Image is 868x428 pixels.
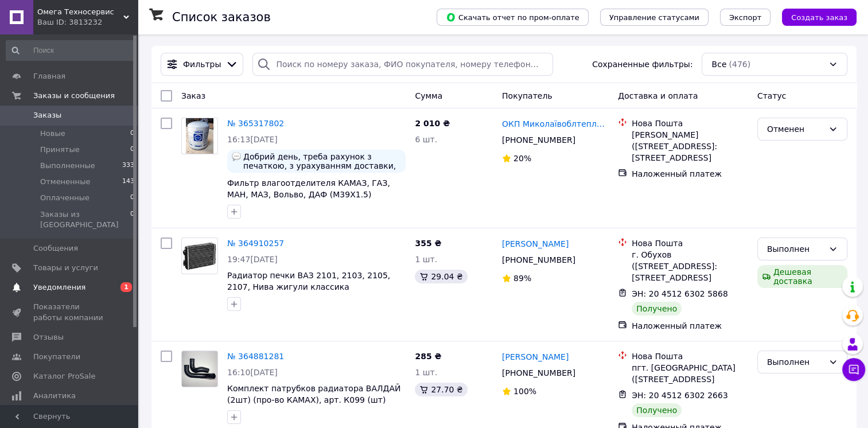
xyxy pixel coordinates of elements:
[502,238,569,250] a: [PERSON_NAME]
[437,9,589,26] button: Скачать отчет по пром-оплате
[782,9,857,26] button: Создать заказ
[632,238,748,249] div: Нова Пошта
[33,91,115,101] span: Заказы и сообщения
[600,9,709,26] button: Управление статусами
[120,282,132,292] span: 1
[33,352,80,362] span: Покупатели
[227,135,278,144] span: 16:13[DATE]
[227,368,278,377] span: 16:10[DATE]
[767,356,824,368] div: Выполнен
[609,13,699,22] span: Управление статусами
[6,40,135,61] input: Поиск
[40,129,65,139] span: Новые
[33,263,98,273] span: Товары и услуги
[592,59,692,70] span: Сохраненные фильтры:
[632,391,728,400] span: ЭН: 20 4512 6302 2663
[415,91,442,100] span: Сумма
[632,351,748,362] div: Нова Пошта
[632,118,748,129] div: Нова Пошта
[632,403,682,417] div: Получено
[791,13,847,22] span: Создать заказ
[500,132,578,148] div: [PHONE_NUMBER]
[415,352,441,361] span: 285 ₴
[767,123,824,135] div: Отменен
[513,387,536,396] span: 100%
[757,265,847,288] div: Дешевая доставка
[618,91,698,100] span: Доставка и оплата
[40,161,95,171] span: Выполненные
[40,209,130,230] span: Заказы из [GEOGRAPHIC_DATA]
[632,289,728,298] span: ЭН: 20 4512 6302 5868
[181,91,205,100] span: Заказ
[130,193,134,203] span: 0
[227,119,284,128] a: № 365317802
[130,209,134,230] span: 0
[632,320,748,332] div: Наложенный платеж
[40,145,80,155] span: Принятые
[227,239,284,248] a: № 364910257
[33,302,106,322] span: Показатели работы компании
[415,383,467,396] div: 27.70 ₴
[33,282,85,293] span: Уведомления
[227,271,390,291] a: Радиатор печки ВАЗ 2101, 2103, 2105, 2107, Нива жигули классика
[227,384,400,404] a: Комплект патрубков радиатора ВАЛДАЙ (2шт) (про-во КАМАХ), арт. К099 (шт)
[183,59,221,70] span: Фильтры
[711,59,726,70] span: Все
[502,91,552,100] span: Покупатель
[757,91,787,100] span: Статус
[33,71,65,81] span: Главная
[415,270,467,283] div: 29.04 ₴
[729,13,761,22] span: Экспорт
[40,193,89,203] span: Оплаченные
[181,118,218,154] a: Фото товару
[182,242,217,271] img: Фото товару
[415,119,450,128] span: 2 010 ₴
[513,274,531,283] span: 89%
[632,302,682,316] div: Получено
[37,17,138,28] div: Ваш ID: 3813232
[415,368,437,377] span: 1 шт.
[130,129,134,139] span: 0
[446,12,579,22] span: Скачать отчет по пром-оплате
[415,255,437,264] span: 1 шт.
[227,255,278,264] span: 19:47[DATE]
[33,332,64,343] span: Отзывы
[632,168,748,180] div: Наложенный платеж
[415,135,437,144] span: 6 шт.
[181,351,218,387] a: Фото товару
[243,152,401,170] span: Добрий день, треба рахунок з печаткою, з урахуванням доставки, ЕДРПУ 31319242
[40,177,90,187] span: Отмененные
[502,351,569,363] a: [PERSON_NAME]
[767,243,824,255] div: Выполнен
[33,110,61,120] span: Заказы
[502,118,609,130] a: ОКП Миколаївоблтеплоенерго
[182,351,217,387] img: Фото товару
[172,10,271,24] h1: Список заказов
[720,9,770,26] button: Экспорт
[227,178,390,211] a: Фильтр влагоотделителя КАМАЗ, ГАЗ, МАН, МАЗ, Вольво, ДАФ (M39X1.5) (4324102227)
[729,60,750,69] span: (476)
[122,161,134,171] span: 333
[513,154,531,163] span: 20%
[122,177,134,187] span: 143
[130,145,134,155] span: 0
[500,252,578,268] div: [PHONE_NUMBER]
[500,365,578,381] div: [PHONE_NUMBER]
[842,358,865,381] button: Чат с покупателем
[37,7,123,17] span: Омега Техносервис
[632,129,748,164] div: [PERSON_NAME] ([STREET_ADDRESS]: [STREET_ADDRESS]
[33,243,78,254] span: Сообщения
[33,391,76,401] span: Аналитика
[632,249,748,283] div: г. Обухов ([STREET_ADDRESS]: [STREET_ADDRESS]
[232,152,241,161] img: :speech_balloon:
[415,239,441,248] span: 355 ₴
[770,12,857,21] a: Создать заказ
[252,53,552,76] input: Поиск по номеру заказа, ФИО покупателя, номеру телефона, Email, номеру накладной
[186,118,213,154] img: Фото товару
[632,362,748,385] div: пгт. [GEOGRAPHIC_DATA] ([STREET_ADDRESS]
[33,371,95,382] span: Каталог ProSale
[227,352,284,361] a: № 364881281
